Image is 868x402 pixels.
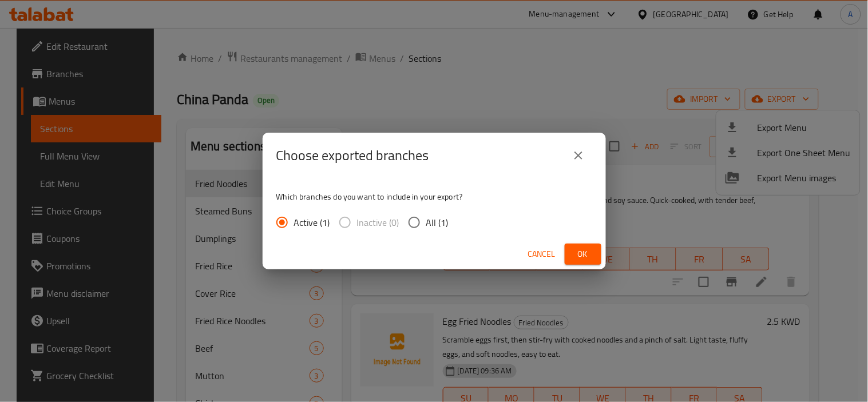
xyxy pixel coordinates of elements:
span: Ok [574,247,592,261]
span: Active (1) [294,216,330,229]
button: Ok [565,244,601,265]
h2: Choose exported branches [276,146,429,165]
span: All (1) [426,216,449,229]
span: Cancel [528,247,556,261]
button: close [565,142,592,169]
span: Inactive (0) [357,216,399,229]
p: Which branches do you want to include in your export? [276,191,592,202]
button: Cancel [524,244,560,265]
